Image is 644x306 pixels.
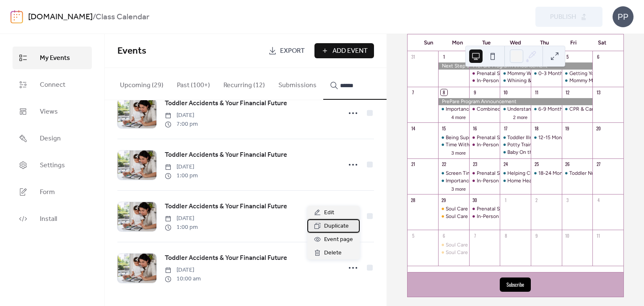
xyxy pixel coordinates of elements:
span: Toddler Accidents & Your Financial Future [165,150,287,160]
div: Prenatal Series [477,70,511,77]
span: Edit [324,208,334,218]
div: 22 [441,161,447,167]
div: Toddler Nutrition & Toddler Play [562,170,593,177]
a: Design [13,127,92,150]
div: Soul Care (Spiritual) Series - Doctor Dad [438,241,469,249]
div: Understanding Your Infant & Infant Accidents [507,106,611,113]
div: Getting Your Baby to Sleep & Crying [562,70,593,77]
div: Mommy Work & Quality Childcare [507,70,584,77]
div: 2 [533,197,540,203]
div: 4 [595,197,601,203]
div: Combined Prenatal Series – Labor & Delivery [477,106,579,113]
div: 11 [595,232,601,239]
button: 4 more [448,113,469,120]
div: 30 [472,197,478,203]
div: In-Person Prenatal Series [477,213,535,220]
img: logo [10,10,23,23]
div: Soul Care (Spiritual) Series - Healthy Dad [438,213,469,220]
div: 10 [564,232,571,239]
div: In-Person Prenatal Series [469,141,500,148]
div: 11 [533,89,540,96]
div: Screen Time and You & Toddler Safety [438,170,469,177]
div: 6-9 Month & 9-12 Month Infant Expectations [538,106,641,113]
div: 0-3 Month & 3-6 Month Infant Expectations [531,70,562,77]
div: Tue [472,34,501,51]
div: CPR & Car Seat Safety [569,106,621,113]
div: Screen Time and You & Toddler Safety [446,170,532,177]
a: Toddler Accidents & Your Financial Future [165,201,287,212]
div: Whining & Tantrums [500,77,531,84]
button: Past (100+) [170,68,217,99]
div: 12-15 Month & 15-18 Month Milestones [538,134,628,141]
div: Sun [414,34,443,51]
div: In-Person Prenatal Series [477,141,535,148]
div: Understanding Your Infant & Infant Accidents [500,106,531,113]
a: My Events [13,47,92,69]
div: Whining & Tantrums [507,77,554,84]
span: Delete [324,248,342,258]
button: Submissions [272,68,323,99]
span: Export [280,46,305,56]
div: 18-24 Month & 24-36 Month Milestones [538,170,631,177]
button: Subscribe [500,277,531,292]
div: Baby On the Move & Staying Out of Debt [500,149,531,156]
div: 18-24 Month & 24-36 Month Milestones [531,170,562,177]
span: Views [40,107,58,117]
div: Toddler Illness & Toddler Oral Health [507,134,591,141]
a: Toddler Accidents & Your Financial Future [165,98,287,109]
div: Being Super Mom & Credit Scores: the Good, the Bad, the Ugly [446,134,589,141]
div: Mommy Milestones & Creating Kindness [562,77,593,84]
button: Recurring (12) [217,68,272,99]
a: [DOMAIN_NAME] [28,9,93,25]
span: Connect [40,80,65,90]
button: Upcoming (29) [113,68,170,99]
span: Toddler Accidents & Your Financial Future [165,253,287,263]
a: Toddler Accidents & Your Financial Future [165,253,287,264]
div: Next Step and Little Steps Closed [438,62,469,70]
div: In-Person Prenatal Series [477,77,535,84]
a: Install [13,207,92,230]
div: Baby On the Move & Staying Out of Debt [507,149,601,156]
a: Settings [13,154,92,176]
div: CPR & Car Seat Safety [562,106,593,113]
span: 1:00 pm [165,171,198,180]
div: PP [613,6,634,27]
div: Helping Children Process Change & Siblings [500,170,531,177]
button: Add Event [314,43,374,58]
div: Soul Care (Spiritual) Series - Doctor Dad [438,205,469,213]
span: Install [40,214,57,224]
div: 26 [564,161,571,167]
span: Toddler Accidents & Your Financial Future [165,202,287,212]
div: Importance of Words & Credit Cards: Friend or Foe? [438,106,469,113]
div: Mommy Work & Quality Childcare [500,70,531,77]
a: Connect [13,73,92,96]
div: Thu [530,34,559,51]
span: 1:00 pm [165,223,198,232]
div: 6 [595,54,601,60]
div: 8 [441,89,447,96]
div: In-Person Prenatal Series [469,177,500,184]
div: Wed [501,34,530,51]
div: Soul Care (Spiritual) Series - Healthy Dad [438,249,469,256]
span: Form [40,187,55,197]
span: Events [117,42,146,60]
span: 7:00 pm [165,120,198,129]
span: Toddler Accidents & Your Financial Future [165,99,287,109]
div: 23 [472,161,478,167]
div: Time With [PERSON_NAME] & Words Matter: Silent Words [446,141,580,148]
a: Views [13,100,92,123]
b: / [93,9,96,25]
div: 5 [564,54,571,60]
div: 13 [595,89,601,96]
span: [DATE] [165,163,198,171]
div: 1 [441,54,447,60]
span: Duplicate [324,221,349,231]
div: 7 [410,89,416,96]
div: 9 [533,232,540,239]
div: 24 [502,161,509,167]
div: 7 [472,232,478,239]
div: 28 [410,197,416,203]
div: Prenatal Series [477,205,511,213]
div: 21 [410,161,416,167]
div: Sat [588,34,617,51]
